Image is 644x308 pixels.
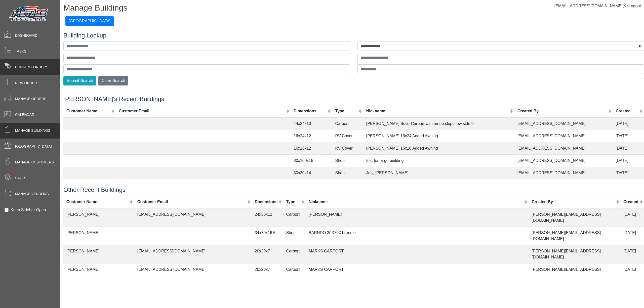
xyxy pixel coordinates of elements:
[514,142,613,154] td: [EMAIL_ADDRESS][DOMAIN_NAME]
[623,199,638,205] div: Created
[5,166,18,182] span: •
[363,154,514,167] td: test for large building
[306,263,529,282] td: MARKS CARPORT
[529,263,620,282] td: [PERSON_NAME][EMAIL_ADDRESS][DOMAIN_NAME]
[15,96,46,102] span: Manage Orders
[8,5,50,23] img: Metals Direct Inc Logo
[63,208,134,227] td: [PERSON_NAME]
[616,108,638,114] div: Created
[291,179,332,191] td: 4x6x7
[255,199,278,205] div: Dimensions
[366,108,509,114] div: Nickname
[291,142,332,154] td: 16x16x12
[306,245,529,263] td: MARKS CARPORT
[306,227,529,245] td: BARNDO 30X70X14 mezz
[63,179,116,191] td: [PERSON_NAME]
[98,76,128,85] button: Clear Search
[63,3,644,14] h1: Manage Buildings
[63,76,96,85] button: Submit Search
[283,208,306,227] td: Carport
[15,160,54,165] span: Manage Customers
[15,191,49,197] span: Manage Vendors
[613,117,644,130] td: [DATE]
[66,108,110,114] div: Customer Name
[629,4,641,8] span: Logout
[309,199,523,205] div: Nickname
[529,245,620,263] td: [PERSON_NAME][EMAIL_ADDRESS][DOMAIN_NAME]
[335,108,358,114] div: Type
[63,227,134,245] td: [PERSON_NAME]
[134,208,252,227] td: [EMAIL_ADDRESS][DOMAIN_NAME]
[15,175,26,181] span: Sales
[252,227,283,245] td: 34x70x16.5
[291,130,332,142] td: 16x24x12
[514,130,613,142] td: [EMAIL_ADDRESS][DOMAIN_NAME]
[332,154,363,167] td: Shop
[63,186,644,194] h4: Other Recent Buildings
[294,108,327,114] div: Dimensions
[252,245,283,263] td: 20x20x7
[363,167,514,179] td: Joly, [PERSON_NAME]
[15,144,52,149] span: [GEOGRAPHIC_DATA]
[613,179,644,191] td: [DATE]
[514,179,613,191] td: [EMAIL_ADDRESS][DOMAIN_NAME]
[63,32,644,39] h4: Building Lookup
[517,108,607,114] div: Created By
[63,245,134,263] td: [PERSON_NAME]
[252,263,283,282] td: 20x20x7
[65,16,114,26] button: [GEOGRAPHIC_DATA]
[332,167,363,179] td: Shop
[119,108,285,114] div: Customer Email
[63,96,644,103] h4: [PERSON_NAME]'s Recent Buildings
[63,263,134,282] td: [PERSON_NAME]
[134,245,252,263] td: [EMAIL_ADDRESS][DOMAIN_NAME]
[532,199,615,205] div: Created By
[332,130,363,142] td: RV Cover
[15,49,26,54] span: Tasks
[137,199,246,205] div: Customer Email
[286,199,300,205] div: Type
[613,130,644,142] td: [DATE]
[306,208,529,227] td: [PERSON_NAME]
[363,117,514,130] td: [PERSON_NAME] Solar Carport with mono slope low side 9'
[514,154,613,167] td: [EMAIL_ADDRESS][DOMAIN_NAME]
[529,227,620,245] td: [PERSON_NAME][EMAIL_ADDRESS][DOMAIN_NAME]
[283,263,306,282] td: Carport
[134,263,252,282] td: [EMAIL_ADDRESS][DOMAIN_NAME]
[363,130,514,142] td: [PERSON_NAME] 16x24 Added Awning
[15,128,50,133] span: Manage Buildings
[529,208,620,227] td: [PERSON_NAME][EMAIL_ADDRESS][DOMAIN_NAME]
[11,207,46,213] label: Keep Sidebar Open
[554,4,628,8] a: [EMAIL_ADDRESS][DOMAIN_NAME]
[514,117,613,130] td: [EMAIL_ADDRESS][DOMAIN_NAME]
[283,227,306,245] td: Shop
[620,245,644,263] td: [DATE]
[514,167,613,179] td: [EMAIL_ADDRESS][DOMAIN_NAME]
[554,3,641,9] div: |
[15,80,37,86] span: New Order
[15,33,37,38] span: Dashboard
[66,199,129,205] div: Customer Name
[363,142,514,154] td: [PERSON_NAME] 16x16 Added Awning
[620,263,644,282] td: [DATE]
[332,179,363,191] td: Shed
[291,154,332,167] td: 80x100x18
[613,154,644,167] td: [DATE]
[252,208,283,227] td: 24x30x12
[332,142,363,154] td: RV Cover
[65,19,114,23] a: [GEOGRAPHIC_DATA]
[613,142,644,154] td: [DATE]
[15,112,34,117] span: Calendar
[291,167,332,179] td: 30x30x14
[620,208,644,227] td: [DATE]
[620,227,644,245] td: [DATE]
[291,117,332,130] td: 44x24x10
[332,117,363,130] td: Carport
[283,245,306,263] td: Carport
[613,167,644,179] td: [DATE]
[363,179,514,191] td: [PERSON_NAME] slope roof
[15,65,48,70] span: Current Orders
